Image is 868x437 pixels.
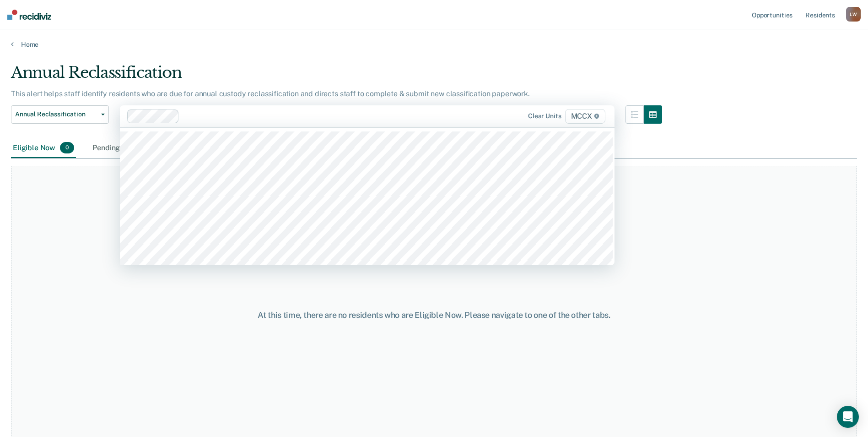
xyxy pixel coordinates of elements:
[223,310,646,320] div: At this time, there are no residents who are Eligible Now. Please navigate to one of the other tabs.
[11,105,109,124] button: Annual Reclassification
[11,89,530,98] p: This alert helps staff identify residents who are due for annual custody reclassification and dir...
[11,63,662,89] div: Annual Reclassification
[11,40,857,49] a: Home
[565,109,605,124] span: MCCX
[15,110,97,118] span: Annual Reclassification
[60,142,74,154] span: 0
[7,10,51,20] img: Recidiviz
[846,7,861,22] div: L W
[11,138,76,158] div: Eligible Now0
[837,406,859,428] div: Open Intercom Messenger
[528,112,561,120] div: Clear units
[846,7,861,22] button: LW
[91,138,141,158] div: Pending6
